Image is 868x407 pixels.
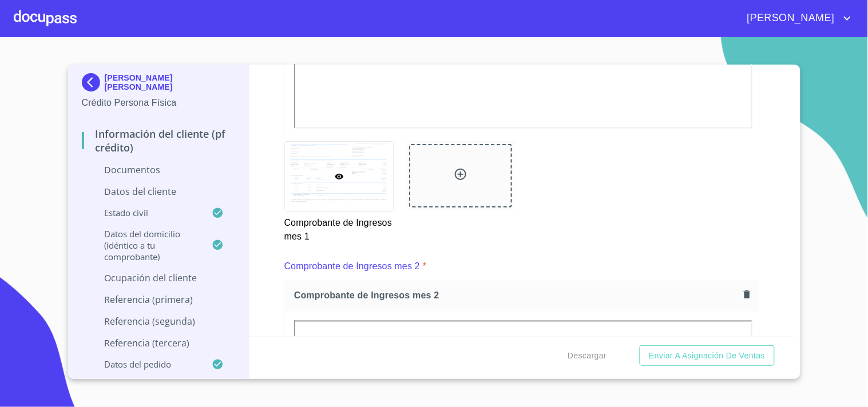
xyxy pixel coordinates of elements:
p: [PERSON_NAME] [PERSON_NAME] [105,73,236,91]
img: Docupass spot blue [82,73,105,91]
p: Crédito Persona Física [82,96,236,110]
button: account of current user [739,9,854,27]
span: Descargar [568,349,607,363]
div: [PERSON_NAME] [PERSON_NAME] [82,73,236,96]
p: Información del cliente (PF crédito) [82,127,236,154]
p: Documentos [82,163,236,176]
p: Estado Civil [82,207,212,218]
p: Ocupación del Cliente [82,272,236,284]
span: Comprobante de Ingresos mes 2 [294,290,739,302]
p: Datos del domicilio (idéntico a tu comprobante) [82,228,212,262]
button: Descargar [563,345,611,366]
p: Comprobante de Ingresos mes 1 [284,212,393,244]
p: Datos del cliente [82,185,236,198]
p: Referencia (primera) [82,293,236,306]
p: Referencia (tercera) [82,337,236,349]
span: Enviar a Asignación de Ventas [649,349,765,363]
button: Enviar a Asignación de Ventas [640,345,774,366]
p: Referencia (segunda) [82,315,236,328]
p: Datos del pedido [82,358,212,370]
span: [PERSON_NAME] [739,9,841,27]
p: Comprobante de Ingresos mes 2 [284,260,420,273]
